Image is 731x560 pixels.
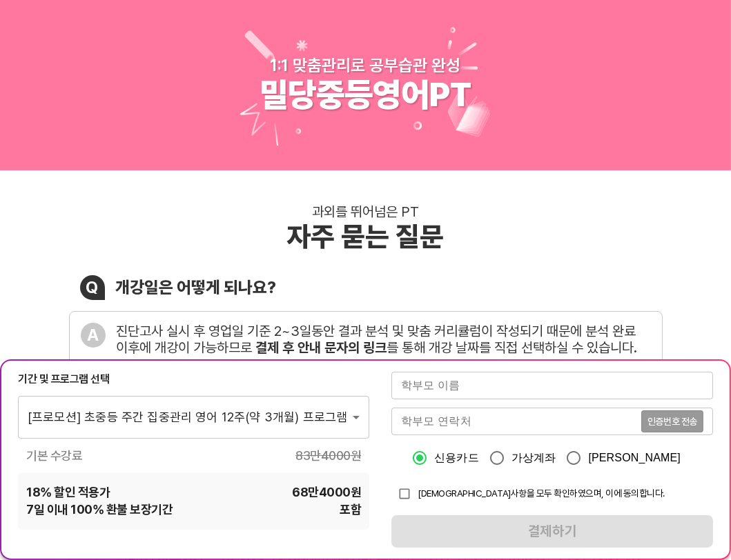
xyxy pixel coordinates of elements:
input: 학부모 연락처를 입력해주세요 [391,408,641,435]
div: 과외를 뛰어넘은 PT [312,203,419,220]
span: 7 일 이내 100% 환불 보장기간 [26,501,173,518]
span: 18 % 할인 적용가 [26,483,110,501]
span: 68만4000 원 [292,483,361,501]
div: 밀당중등영어PT [260,75,471,115]
div: 1:1 맞춤관리로 공부습관 완성 [271,55,461,75]
div: 진단고사 실시 후 영업일 기준 2~3일동안 결과 분석 및 맞춤 커리큘럼이 작성되기 때문에 분석 완료 이후에 개강이 가능하므로 를 통해 개강 날짜를 직접 선택하실 수 있습니다. [117,323,651,356]
span: 가상계좌 [511,450,556,466]
b: 결제 후 안내 문자의 링크 [256,339,387,356]
div: Q [80,275,105,300]
div: 기간 및 프로그램 선택 [18,372,369,387]
div: 자주 묻는 질문 [287,220,445,253]
span: 기본 수강료 [26,447,82,464]
div: A [81,323,106,348]
span: [DEMOGRAPHIC_DATA]사항을 모두 확인하였으며, 이에 동의합니다. [418,488,665,499]
input: 학부모 이름을 입력해주세요 [391,372,713,399]
span: [PERSON_NAME] [588,450,681,466]
div: 개강일은 어떻게 되나요? [116,277,277,297]
span: 83만4000 원 [295,447,361,464]
span: 포함 [340,501,361,518]
span: 신용카드 [434,450,479,466]
div: [프로모션] 초중등 주간 집중관리 영어 12주(약 3개월) 프로그램 [18,395,369,438]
